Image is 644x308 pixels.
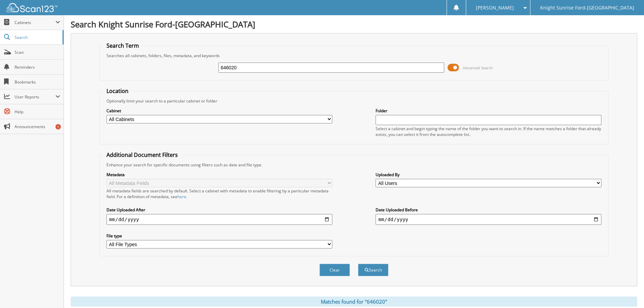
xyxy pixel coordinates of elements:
span: Help [15,109,60,115]
label: Uploaded By [376,172,601,177]
img: scan123-logo-white.svg [7,3,57,12]
div: Enhance your search for specific documents using filters such as date and file type. [103,162,605,168]
div: Matches found for "646020" [71,297,637,307]
label: Date Uploaded Before [376,207,601,213]
input: end [376,214,601,225]
span: Search [15,34,59,40]
span: Cabinets [15,20,55,25]
span: Reminders [15,64,60,70]
label: Date Uploaded After [106,207,332,213]
input: start [106,214,332,225]
span: Advanced Search [463,65,493,70]
div: 1 [55,124,61,129]
label: Folder [376,108,601,114]
button: Search [358,264,388,276]
span: Knight Sunrise Ford-[GEOGRAPHIC_DATA] [540,6,634,10]
span: Bookmarks [15,79,60,85]
span: Announcements [15,124,60,129]
legend: Location [103,87,132,95]
button: Clear [319,264,350,276]
div: Searches all cabinets, folders, files, metadata, and keywords [103,53,605,58]
h1: Search Knight Sunrise Ford-[GEOGRAPHIC_DATA] [71,19,637,30]
label: Metadata [106,172,332,177]
a: here [177,194,186,199]
legend: Search Term [103,42,142,49]
legend: Additional Document Filters [103,151,181,159]
span: Scan [15,49,60,55]
div: Optionally limit your search to a particular cabinet or folder [103,98,605,104]
span: [PERSON_NAME] [476,6,514,10]
label: File type [106,233,332,239]
div: All metadata fields are searched by default. Select a cabinet with metadata to enable filtering b... [106,188,332,199]
span: User Reports [15,94,55,100]
label: Cabinet [106,108,332,114]
div: Select a cabinet and begin typing the name of the folder you want to search in. If the name match... [376,126,601,137]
